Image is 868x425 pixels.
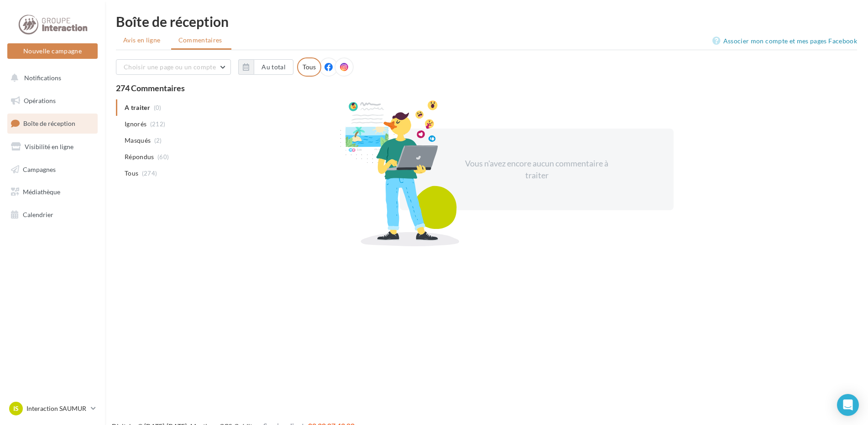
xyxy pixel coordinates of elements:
button: Au total [238,59,293,75]
div: Tous [297,57,321,77]
span: IS [13,404,19,413]
span: Calendrier [23,211,53,218]
span: Campagnes [23,165,56,173]
a: Campagnes [5,160,99,179]
a: IS Interaction SAUMUR [7,400,98,417]
span: Notifications [24,74,61,82]
div: Vous n'avez encore aucun commentaire à traiter [458,158,615,181]
span: Médiathèque [23,188,60,196]
div: Open Intercom Messenger [837,394,859,416]
span: (274) [142,170,157,177]
div: Boîte de réception [116,15,857,28]
button: Notifications [5,68,96,88]
a: Calendrier [5,205,99,224]
a: Boîte de réception [5,114,99,133]
span: Choisir une page ou un compte [124,63,216,71]
a: Associer mon compte et mes pages Facebook [712,36,857,47]
button: Choisir une page ou un compte [116,59,231,75]
span: Avis en ligne [123,36,161,45]
a: Visibilité en ligne [5,137,99,156]
span: Répondus [125,152,154,161]
span: Tous [125,169,138,178]
span: Visibilité en ligne [25,143,73,150]
a: Médiathèque [5,182,99,202]
div: 274 Commentaires [116,84,857,92]
a: Opérations [5,91,99,110]
span: Masqués [125,136,151,145]
button: Au total [254,59,293,75]
span: Ignorés [125,119,146,129]
span: (2) [154,137,162,144]
button: Nouvelle campagne [7,43,98,59]
span: (212) [150,120,166,128]
span: (60) [157,153,169,161]
span: Boîte de réception [23,119,75,127]
p: Interaction SAUMUR [26,404,87,413]
span: Opérations [24,97,56,104]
